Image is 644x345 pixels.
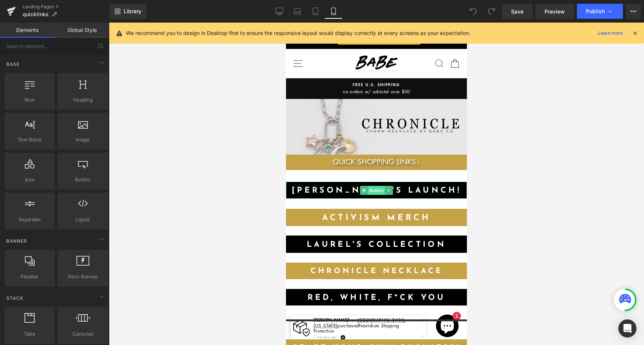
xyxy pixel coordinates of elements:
button: More [626,4,641,19]
span: CHRONICLE NECKLACE [24,245,157,252]
button: Redo [484,4,499,19]
span: ↓ [130,135,134,143]
span: Liquid [60,216,106,223]
span: Text Block [7,136,52,144]
img: Babe co. [66,33,115,49]
a: Mobile [324,4,343,19]
span: Row [7,96,52,104]
span: Separator [7,216,52,223]
a: GET ON THE LAUNCH LIST [52,12,135,22]
span: Tabs [7,330,52,338]
span: Red, White, F*ck You [21,271,160,279]
span: Hero Banner [60,273,106,281]
span: Parallax [7,273,52,281]
span: Banner [6,237,28,245]
span: Save [511,8,523,15]
span: Stack [6,295,24,302]
span: Start your own business! [7,322,174,329]
p: We recommend you to design in Desktop first to ensure the responsive layout would display correct... [126,29,471,37]
span: Preview [545,8,565,15]
span: [PERSON_NAME]'s launch! [6,164,175,172]
a: Desktop [270,4,288,19]
a: Tablet [306,4,324,19]
button: Undo [466,4,481,19]
a: Expand / Collapse [99,163,107,172]
span: activism merch [36,191,145,200]
span: quicklinks [23,11,49,17]
span: Base [6,61,20,68]
span: on orders w/ subtotal over $50 [8,65,173,73]
a: Learn more [595,29,626,38]
span: Icon [7,176,52,184]
span: Heading [60,96,106,104]
span: Publish [586,8,605,14]
span: LAUREL'S COLLECTION [21,218,160,226]
a: Laptop [288,4,306,19]
span: Library [124,8,141,15]
span: Carousel [60,330,106,338]
a: Global Style [55,23,109,38]
span: Button [82,163,99,172]
span: [PERSON_NAME] x Babe Co. collection [DATE]! [18,4,163,11]
span: Image [60,136,106,144]
a: Landing Pages [23,4,109,10]
a: Preview [535,4,574,19]
a: New Library [109,4,147,19]
button: Publish [577,4,623,19]
div: Open Intercom Messenger [618,319,636,337]
span: Button [60,176,106,184]
span: Free U.S. Shipping [8,59,173,65]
